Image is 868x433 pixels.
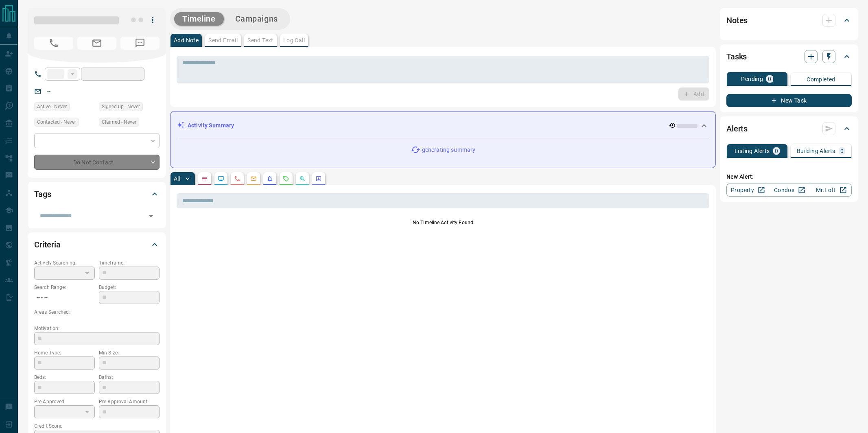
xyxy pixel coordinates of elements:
[174,37,199,43] p: Add Note
[726,47,852,66] div: Tasks
[726,119,852,138] div: Alerts
[145,210,157,222] button: Open
[34,37,73,50] span: No Number
[177,219,709,226] p: No Timeline Activity Found
[726,122,748,135] h2: Alerts
[47,88,50,94] a: --
[102,103,140,111] span: Signed up - Never
[810,184,852,197] a: Mr.Loft
[99,374,160,381] p: Baths:
[422,146,475,154] p: generating summary
[120,37,160,50] span: No Number
[37,103,67,111] span: Active - Never
[34,374,95,381] p: Beds:
[315,175,322,182] svg: Agent Actions
[99,398,160,405] p: Pre-Approval Amount:
[201,175,208,182] svg: Notes
[34,308,160,316] p: Areas Searched:
[768,184,810,197] a: Condos
[267,175,273,182] svg: Listing Alerts
[726,94,852,107] button: New Task
[283,175,289,182] svg: Requests
[775,148,778,154] p: 0
[174,176,180,182] p: All
[735,148,770,154] p: Listing Alerts
[768,76,771,82] p: 0
[250,175,257,182] svg: Emails
[34,422,160,430] p: Credit Score:
[34,184,160,204] div: Tags
[34,155,160,170] div: Do Not Contact
[34,259,95,267] p: Actively Searching:
[299,175,306,182] svg: Opportunities
[726,50,747,63] h2: Tasks
[218,175,224,182] svg: Lead Browsing Activity
[227,12,286,26] button: Campaigns
[726,14,748,27] h2: Notes
[726,184,768,197] a: Property
[797,148,835,154] p: Building Alerts
[807,77,835,82] p: Completed
[174,12,224,26] button: Timeline
[726,173,852,181] p: New Alert:
[34,291,95,304] p: -- - --
[37,118,76,126] span: Contacted - Never
[188,121,234,130] p: Activity Summary
[99,349,160,356] p: Min Size:
[102,118,136,126] span: Claimed - Never
[34,188,51,201] h2: Tags
[840,148,844,154] p: 0
[77,37,116,50] span: No Email
[741,76,763,82] p: Pending
[177,118,709,133] div: Activity Summary
[99,284,160,291] p: Budget:
[34,325,160,332] p: Motivation:
[234,175,241,182] svg: Calls
[34,235,160,254] div: Criteria
[34,284,95,291] p: Search Range:
[726,11,852,30] div: Notes
[34,238,61,251] h2: Criteria
[99,259,160,267] p: Timeframe:
[34,398,95,405] p: Pre-Approved:
[34,349,95,356] p: Home Type:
